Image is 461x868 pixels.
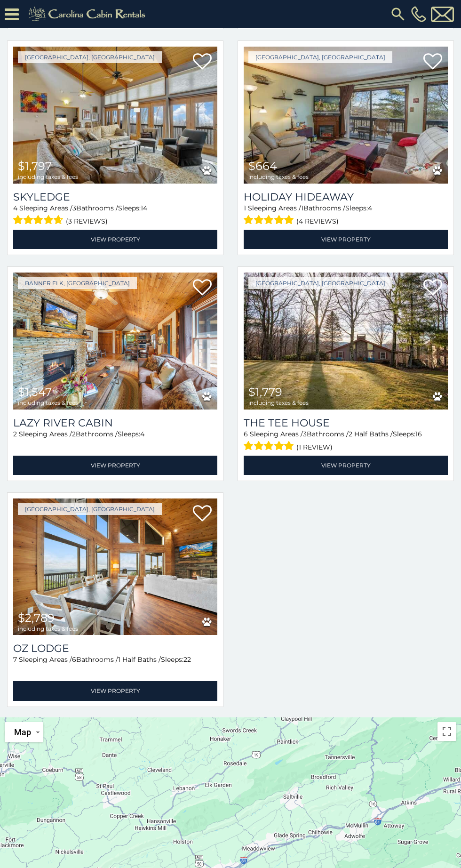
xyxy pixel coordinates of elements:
[248,51,392,63] a: [GEOGRAPHIC_DATA], [GEOGRAPHIC_DATA]
[24,5,153,24] img: Khaki-logo.png
[14,727,31,737] span: Map
[66,215,108,227] span: (3 reviews)
[18,626,78,632] span: including taxes & fees
[244,47,448,184] a: Holiday Hideaway $664 including taxes & fees
[244,429,448,453] div: Sleeping Areas / Bathrooms / Sleeps:
[248,385,282,399] span: $1,779
[244,273,448,410] img: The Tee House
[244,47,448,184] img: Holiday Hideaway
[244,191,448,203] a: Holiday Hideaway
[13,430,17,438] span: 2
[72,204,76,212] span: 3
[18,611,55,625] span: $2,789
[72,655,76,664] span: 6
[248,400,309,406] span: including taxes & fees
[13,456,217,475] a: View Property
[244,230,448,249] a: View Property
[301,204,303,212] span: 1
[18,174,78,180] span: including taxes & fees
[140,430,144,438] span: 4
[303,430,307,438] span: 3
[244,417,448,429] a: The Tee House
[248,174,309,180] span: including taxes & fees
[193,504,212,524] a: Add to favorites
[248,159,277,173] span: $664
[13,498,217,635] img: Oz Lodge
[18,503,162,515] a: [GEOGRAPHIC_DATA], [GEOGRAPHIC_DATA]
[5,722,43,742] button: Change map style
[423,278,442,298] a: Add to favorites
[18,385,52,399] span: $1,547
[72,430,76,438] span: 2
[244,204,246,212] span: 1
[244,273,448,410] a: The Tee House $1,779 including taxes & fees
[13,681,217,700] a: View Property
[296,441,333,453] span: (1 review)
[423,52,442,72] a: Add to favorites
[244,456,448,475] a: View Property
[13,47,217,184] a: Skyledge $1,797 including taxes & fees
[13,417,217,429] a: Lazy River Cabin
[193,278,212,298] a: Add to favorites
[183,655,191,664] span: 22
[13,230,217,249] a: View Property
[389,6,406,23] img: search-regular.svg
[13,273,217,410] a: Lazy River Cabin $1,547 including taxes & fees
[18,159,52,173] span: $1,797
[13,203,217,227] div: Sleeping Areas / Bathrooms / Sleeps:
[296,215,339,227] span: (4 reviews)
[244,203,448,227] div: Sleeping Areas / Bathrooms / Sleeps:
[13,47,217,184] img: Skyledge
[437,722,456,741] button: Toggle fullscreen view
[13,655,17,664] span: 7
[18,277,137,289] a: Banner Elk, [GEOGRAPHIC_DATA]
[13,204,17,212] span: 4
[13,498,217,635] a: Oz Lodge $2,789 including taxes & fees
[368,204,372,212] span: 4
[18,400,78,406] span: including taxes & fees
[415,430,422,438] span: 16
[409,6,429,22] a: [PHONE_NUMBER]
[18,51,162,63] a: [GEOGRAPHIC_DATA], [GEOGRAPHIC_DATA]
[13,429,217,453] div: Sleeping Areas / Bathrooms / Sleeps:
[13,655,217,679] div: Sleeping Areas / Bathrooms / Sleeps:
[141,204,147,212] span: 14
[13,642,217,655] a: Oz Lodge
[13,191,217,203] a: Skyledge
[248,277,392,289] a: [GEOGRAPHIC_DATA], [GEOGRAPHIC_DATA]
[13,273,217,410] img: Lazy River Cabin
[244,430,248,438] span: 6
[118,655,161,664] span: 1 Half Baths /
[349,430,393,438] span: 2 Half Baths /
[193,52,212,72] a: Add to favorites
